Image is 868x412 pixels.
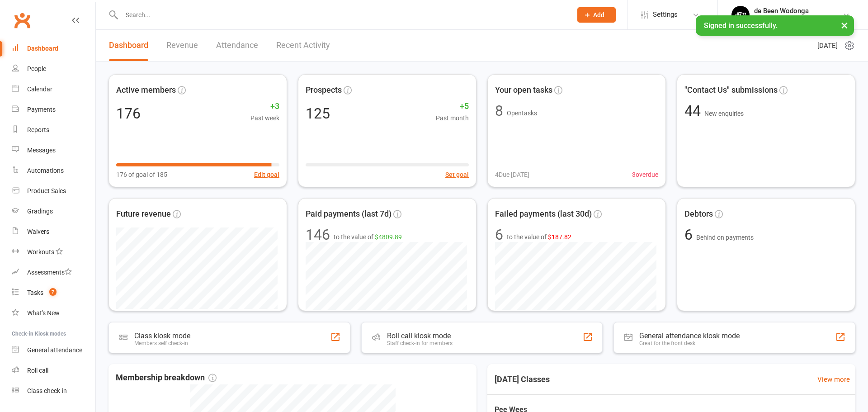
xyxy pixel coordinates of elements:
[754,15,843,23] div: de Been 100% [PERSON_NAME]
[27,147,56,154] div: Messages
[134,340,190,346] div: Members self check-in
[704,110,744,117] span: New enquiries
[27,85,52,93] div: Calendar
[12,181,95,201] a: Product Sales
[639,331,740,340] div: General attendance kiosk mode
[507,109,537,117] span: Open tasks
[276,30,330,61] a: Recent Activity
[639,340,740,346] div: Great for the front desk
[684,226,696,243] span: 6
[116,208,171,221] span: Future revenue
[12,161,95,181] a: Automations
[12,79,95,99] a: Calendar
[495,84,552,97] span: Your open tasks
[306,208,392,221] span: Paid payments (last 7d)
[334,232,402,242] span: to the value of
[495,227,503,242] div: 6
[548,233,571,241] span: $187.82
[116,170,167,180] span: 176 of goal of 185
[653,5,678,25] span: Settings
[27,387,67,394] div: Class check-in
[12,262,95,283] a: Assessments
[12,303,95,323] a: What's New
[684,102,704,119] span: 44
[12,340,95,360] a: General attendance kiosk mode
[27,167,64,174] div: Automations
[487,371,557,388] h3: [DATE] Classes
[27,309,60,317] div: What's New
[754,7,843,15] div: de Been Wodonga
[166,30,198,61] a: Revenue
[436,100,469,113] span: +5
[387,340,453,346] div: Staff check-in for members
[27,126,49,133] div: Reports
[12,59,95,79] a: People
[27,45,58,52] div: Dashboard
[116,84,176,97] span: Active members
[12,283,95,303] a: Tasks 7
[250,100,279,113] span: +3
[27,228,49,235] div: Waivers
[495,104,503,118] div: 8
[27,269,72,276] div: Assessments
[507,232,571,242] span: to the value of
[731,6,750,24] img: thumb_image1710905826.png
[27,289,43,296] div: Tasks
[12,99,95,120] a: Payments
[817,374,850,385] a: View more
[27,346,82,354] div: General attendance
[495,208,592,221] span: Failed payments (last 30d)
[27,208,53,215] div: Gradings
[12,381,95,401] a: Class kiosk mode
[250,113,279,123] span: Past week
[577,7,616,23] button: Add
[27,65,46,72] div: People
[445,170,469,180] button: Set goal
[116,106,141,121] div: 176
[684,208,713,221] span: Debtors
[116,371,217,384] span: Membership breakdown
[306,227,330,242] div: 146
[306,84,342,97] span: Prospects
[11,9,33,32] a: Clubworx
[593,11,604,19] span: Add
[27,367,48,374] div: Roll call
[27,106,56,113] div: Payments
[306,106,330,121] div: 125
[119,9,566,21] input: Search...
[134,331,190,340] div: Class kiosk mode
[696,234,754,241] span: Behind on payments
[836,15,853,35] button: ×
[27,248,54,256] div: Workouts
[254,170,279,180] button: Edit goal
[12,242,95,262] a: Workouts
[632,170,658,180] span: 3 overdue
[216,30,258,61] a: Attendance
[375,233,402,241] span: $4809.89
[12,222,95,242] a: Waivers
[12,120,95,140] a: Reports
[684,84,778,97] span: "Contact Us" submissions
[12,201,95,222] a: Gradings
[49,288,57,296] span: 7
[436,113,469,123] span: Past month
[12,360,95,381] a: Roll call
[387,331,453,340] div: Roll call kiosk mode
[12,140,95,161] a: Messages
[12,38,95,59] a: Dashboard
[704,21,778,30] span: Signed in successfully.
[27,187,66,194] div: Product Sales
[817,40,838,51] span: [DATE]
[495,170,529,180] span: 4 Due [DATE]
[109,30,148,61] a: Dashboard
